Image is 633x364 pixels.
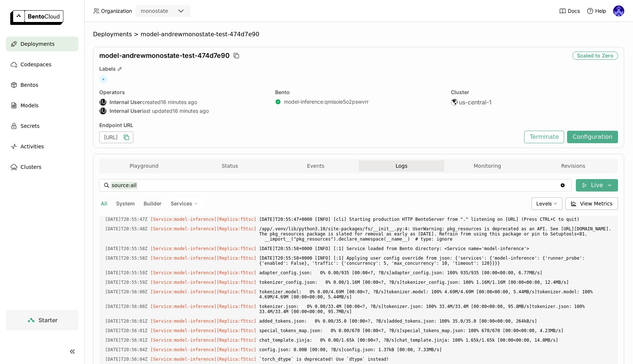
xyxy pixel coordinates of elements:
[116,200,135,207] span: System
[275,89,442,96] div: Bento
[530,160,616,171] button: Revisions
[259,215,612,223] span: [DATE]T20:55:47+0000 [INFO] [cli] Starting production HTTP BentoServer from "." listening on [URL...
[259,336,612,344] span: chat_template.jinja: 0% 0.00/1.65k [00:00<?, ?B/s]chat_template.jinja: 100% 1.65k/1.65k [00:00<00...
[99,199,109,208] button: All
[216,347,256,352] span: [Replica:f5tsc]
[6,57,78,72] a: Codespaces
[10,10,63,25] img: logo
[576,179,618,192] button: Live
[141,7,168,15] div: monostate
[173,108,209,114] span: 16 minutes ago
[444,160,530,171] button: Monitoring
[259,288,612,301] span: tokenizer.model: 0% 0.00/4.69M [00:00<?, ?B/s]tokenizer.model: 100% 4.69M/4.69M [00:00<00:00, 5.4...
[536,200,552,207] span: Levels
[187,160,273,171] button: Status
[284,99,369,105] a: model-inference:qmisoie5o2pswvrr
[151,270,217,275] span: [Service:model-inference]
[6,119,78,133] a: Secrets
[259,245,612,253] span: [DATE]T20:55:58+0000 [INFO] [:1] Service loaded from Bento directory: <Service name='model-infere...
[613,5,624,16] img: Andrew correa
[99,89,266,96] div: Operators
[110,99,142,105] strong: Internal User
[93,31,132,38] div: Deployments
[105,225,148,233] span: 2025-09-29T20:55:48.299Z
[216,328,256,333] span: [Replica:f5tsc]
[99,107,107,115] div: Internal User
[216,280,256,285] span: [Replica:f5tsc]
[21,163,41,171] span: Clusters
[21,60,51,69] span: Codespaces
[99,99,107,106] div: Internal User
[141,31,259,38] span: model-andrewmonostate-test-474d7e90
[573,52,618,60] div: Scaled to Zero
[38,316,58,324] span: Starter
[105,355,148,363] span: 2025-09-29T20:56:04.154Z
[151,280,217,285] span: [Service:model-inference]
[273,160,359,171] button: Events
[151,357,217,362] span: [Service:model-inference]
[586,7,606,15] div: Help
[259,225,612,243] span: /app/.venv/lib/python3.10/site-packages/fs/__init__.py:4: UserWarning: pkg_resources is deprecate...
[560,182,566,188] svg: Clear value
[595,8,606,14] span: Help
[99,107,266,115] div: last updated
[6,139,78,154] a: Activities
[21,81,38,89] span: Bentos
[105,245,148,253] span: 2025-09-29T20:55:58.563Z
[151,289,217,294] span: [Service:model-inference]
[216,304,256,309] span: [Replica:f5tsc]
[259,327,612,335] span: special_tokens_map.json: 0% 0.00/670 [00:00<?, ?B/s]special_tokens_map.json: 100% 670/670 [00:00<...
[216,289,256,294] span: [Replica:f5tsc]
[6,37,78,51] a: Deployments
[216,256,256,261] span: [Replica:f5tsc]
[216,226,256,231] span: [Replica:f5tsc]
[151,304,217,309] span: [Service:model-inference]
[524,131,564,143] button: Terminate
[259,317,612,325] span: added_tokens.json: 0% 0.00/35.0 [00:00<?, ?B/s]added_tokens.json: 100% 35.0/35.0 [00:00<00:00, 26...
[99,75,107,83] span: +
[151,338,217,343] span: [Service:model-inference]
[171,200,192,207] span: Services
[259,355,612,363] span: `torch_dtype` is deprecated! Use `dtype` instead!
[6,160,78,174] a: Clusters
[532,197,562,210] div: Levels
[216,217,256,222] span: [Replica:f5tsc]
[99,52,230,60] span: model-andrewmonostate-test-474d7e90
[110,108,142,114] strong: Internal User
[105,327,148,335] span: 2025-09-29T20:56:01.268Z
[142,199,163,208] button: Builder
[6,310,78,330] a: Starter
[151,256,217,261] span: [Service:model-inference]
[99,131,133,143] div: [URL]
[111,179,560,191] input: Search
[259,269,612,277] span: adapter_config.json: 0% 0.00/935 [00:00<?, ?B/s]adapter_config.json: 100% 935/935 [00:00<00:00, 6...
[259,346,612,354] span: config.json: 0.00B [00:00, ?B/s]config.json: 1.37kB [00:00, 7.33MB/s]
[6,78,78,92] a: Bentos
[161,99,197,105] span: 16 minutes ago
[99,122,521,129] div: Endpoint URL
[93,31,624,38] nav: Breadcrumbs navigation
[100,108,106,114] div: IU
[151,328,217,333] span: [Service:model-inference]
[151,246,217,251] span: [Service:model-inference]
[580,200,613,207] span: View Metrics
[151,347,217,352] span: [Service:model-inference]
[101,160,187,171] button: Playground
[105,288,148,296] span: 2025-09-29T20:56:00.496Z
[105,317,148,325] span: 2025-09-29T20:56:01.146Z
[115,199,136,208] button: System
[6,98,78,113] a: Models
[459,99,492,106] span: us-central-1
[259,278,612,286] span: tokenizer_config.json: 0% 0.00/1.16M [00:00<?, ?B/s]tokenizer_config.json: 100% 1.16M/1.16M [00:0...
[216,338,256,343] span: [Replica:f5tsc]
[216,246,256,251] span: [Replica:f5tsc]
[151,217,217,222] span: [Service:model-inference]
[568,8,580,14] span: Docs
[21,142,44,151] span: Activities
[396,163,407,169] span: Logs
[144,200,162,207] span: Builder
[151,226,217,231] span: [Service:model-inference]
[105,278,148,286] span: 2025-09-29T20:55:59.386Z
[216,357,256,362] span: [Replica:f5tsc]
